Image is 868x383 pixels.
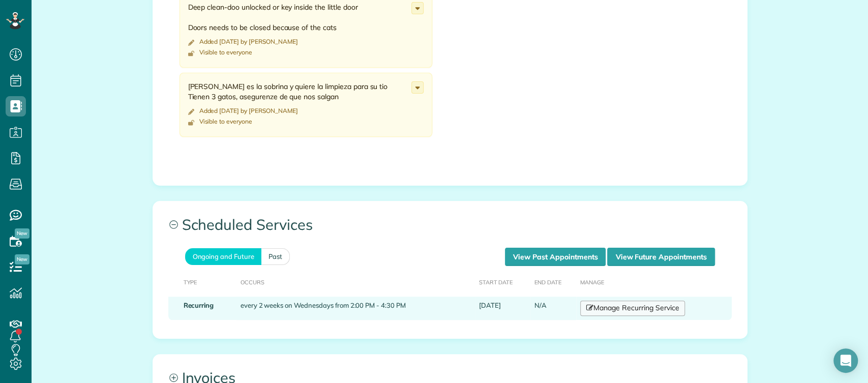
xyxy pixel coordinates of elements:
[199,48,252,56] div: Visible to everyone
[188,2,411,33] div: Deep clean-doo unlocked or key inside the little door Doors needs to be closed because of the cats
[475,297,530,320] td: [DATE]
[505,248,606,266] a: View Past Appointments
[15,254,29,264] span: New
[607,248,714,266] a: View Future Appointments
[188,81,411,102] div: [PERSON_NAME] es la sobrina y quiere la limpieza para su tio Tienen 3 gatos, asegurenze de que no...
[199,107,298,114] time: Added [DATE] by [PERSON_NAME]
[580,301,685,316] a: Manage Recurring Service
[236,297,475,320] td: every 2 weeks on Wednesdays from 2:00 PM - 4:30 PM
[199,38,298,45] time: Added [DATE] by [PERSON_NAME]
[530,297,576,320] td: N/A
[475,266,530,297] th: Start Date
[15,228,29,239] span: New
[261,248,290,265] a: Past
[153,201,747,247] a: Scheduled Services
[199,117,252,126] div: Visible to everyone
[184,301,214,309] strong: Recurring
[185,248,261,265] a: Ongoing and Future
[168,266,236,297] th: Type
[833,348,858,373] div: Open Intercom Messenger
[530,266,576,297] th: End Date
[236,266,475,297] th: Occurs
[576,266,731,297] th: Manage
